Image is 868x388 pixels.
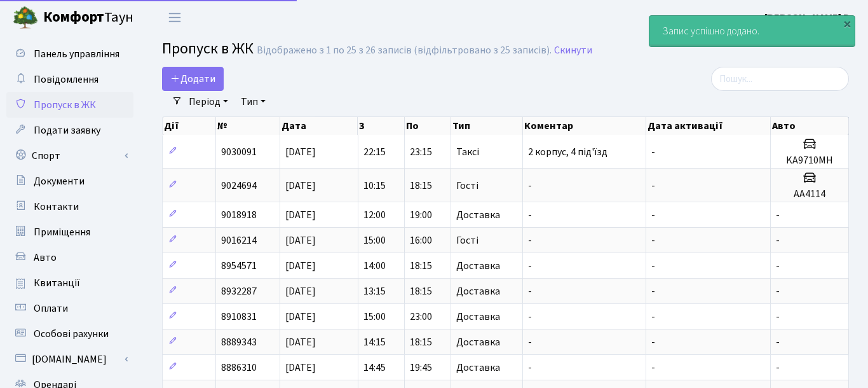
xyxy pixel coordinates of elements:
[410,179,432,193] span: 18:15
[6,169,133,194] a: Документи
[651,208,655,222] span: -
[6,321,133,347] a: Особові рахунки
[221,208,257,222] span: 9018918
[363,259,386,273] span: 14:00
[776,335,780,349] span: -
[528,361,532,375] span: -
[6,194,133,219] a: Контакти
[34,225,90,239] span: Приміщення
[363,335,386,349] span: 14:15
[285,233,316,247] span: [DATE]
[651,310,655,324] span: -
[162,67,224,91] a: Додати
[651,361,655,375] span: -
[363,179,386,193] span: 10:15
[528,233,532,247] span: -
[405,117,451,135] th: По
[285,310,316,324] span: [DATE]
[764,11,853,25] b: [PERSON_NAME] В.
[34,327,109,341] span: Особові рахунки
[776,208,780,222] span: -
[456,261,500,271] span: Доставка
[410,335,432,349] span: 18:15
[34,251,57,265] span: Авто
[43,7,133,29] span: Таун
[221,361,257,375] span: 8886310
[528,179,532,193] span: -
[456,181,478,191] span: Гості
[528,208,532,222] span: -
[6,270,133,296] a: Квитанції
[6,41,133,67] a: Панель управління
[528,310,532,324] span: -
[528,259,532,273] span: -
[34,123,100,137] span: Подати заявку
[711,67,849,91] input: Пошук...
[410,310,432,324] span: 23:00
[285,179,316,193] span: [DATE]
[363,284,386,298] span: 13:15
[221,335,257,349] span: 8889343
[776,259,780,273] span: -
[216,117,280,135] th: №
[34,47,119,61] span: Панель управління
[6,219,133,245] a: Приміщення
[651,284,655,298] span: -
[34,301,68,315] span: Оплати
[285,284,316,298] span: [DATE]
[6,296,133,321] a: Оплати
[363,145,386,159] span: 22:15
[456,363,500,373] span: Доставка
[257,45,552,57] div: Відображено з 1 по 25 з 26 записів (відфільтровано з 25 записів).
[221,259,257,273] span: 8954571
[651,259,655,273] span: -
[163,117,216,135] th: Дії
[285,361,316,375] span: [DATE]
[285,145,316,159] span: [DATE]
[285,335,316,349] span: [DATE]
[285,208,316,222] span: [DATE]
[456,210,500,220] span: Доставка
[651,335,655,349] span: -
[410,259,432,273] span: 18:15
[554,45,592,57] a: Скинути
[358,117,404,135] th: З
[34,73,98,87] span: Повідомлення
[764,10,853,25] a: [PERSON_NAME] В.
[34,98,96,112] span: Пропуск в ЖК
[13,5,38,31] img: logo.png
[410,361,432,375] span: 19:45
[184,91,233,113] a: Період
[34,200,79,214] span: Контакти
[410,208,432,222] span: 19:00
[221,179,257,193] span: 9024694
[159,7,191,28] button: Переключити навігацію
[170,72,215,86] span: Додати
[776,284,780,298] span: -
[6,92,133,118] a: Пропуск в ЖК
[43,7,104,27] b: Комфорт
[221,284,257,298] span: 8932287
[649,16,855,46] div: Запис успішно додано.
[456,235,478,246] span: Гості
[236,91,271,113] a: Тип
[776,310,780,324] span: -
[410,233,432,247] span: 16:00
[6,67,133,92] a: Повідомлення
[34,174,85,188] span: Документи
[34,276,80,290] span: Квитанції
[6,245,133,270] a: Авто
[6,118,133,143] a: Подати заявку
[841,17,853,30] div: ×
[528,145,607,159] span: 2 корпус, 4 під'їзд
[528,335,532,349] span: -
[651,145,655,159] span: -
[456,337,500,347] span: Доставка
[646,117,771,135] th: Дата активації
[776,361,780,375] span: -
[456,286,500,296] span: Доставка
[651,179,655,193] span: -
[280,117,358,135] th: Дата
[451,117,524,135] th: Тип
[221,233,257,247] span: 9016214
